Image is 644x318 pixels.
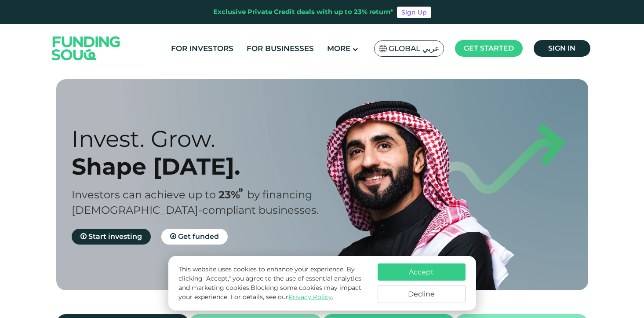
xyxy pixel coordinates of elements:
[548,44,575,52] span: Sign in
[178,284,361,301] span: Blocking some cookies may impact your experience.
[230,293,333,301] span: For details, see our .
[72,188,216,201] span: Investors can achieve up to
[213,7,393,17] div: Exclusive Private Credit deals with up to 23% return*
[178,265,368,302] p: This website uses cookies to enhance your experience. By clicking "Accept," you agree to the use ...
[534,40,590,57] a: Sign in
[378,285,466,303] button: Decline
[88,232,142,241] span: Start investing
[288,293,332,301] a: Privacy Policy
[72,125,338,153] div: Invest. Grow.
[389,44,439,54] span: Global عربي
[72,153,338,180] div: Shape [DATE].
[244,41,316,56] a: For Businesses
[464,44,514,52] span: Get started
[169,41,236,56] a: For Investors
[397,7,431,18] a: Sign Up
[218,188,247,201] span: 23%
[161,229,228,245] a: Get funded
[378,263,466,281] button: Accept
[178,232,219,241] span: Get funded
[43,26,129,70] img: Logo
[239,188,243,193] i: 23% IRR (expected) ~ 15% Net yield (expected)
[72,229,151,245] a: Start investing
[379,45,387,52] img: SA Flag
[327,44,350,53] span: More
